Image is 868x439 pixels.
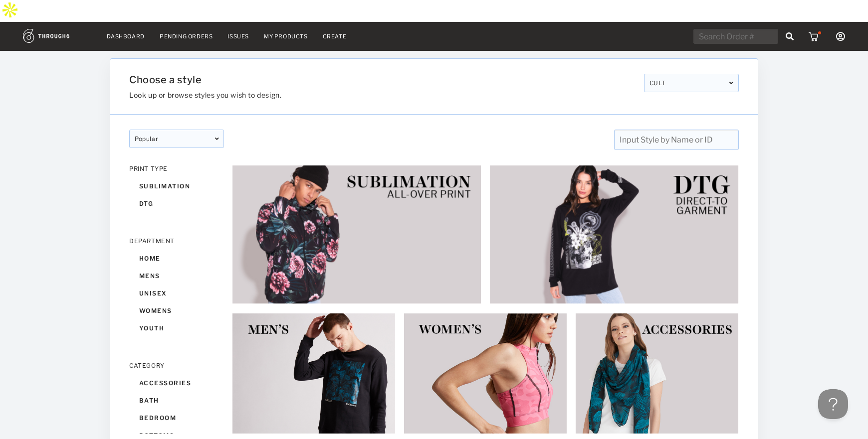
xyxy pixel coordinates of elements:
div: dtg [129,195,224,212]
a: Dashboard [107,33,145,40]
input: Search Order # [693,29,778,44]
a: Pending Orders [160,33,213,40]
input: Input Style by Name or ID [614,130,739,150]
div: DEPARTMENT [129,237,224,245]
div: bath [129,392,224,409]
div: bedroom [129,409,224,427]
a: My Products [264,33,308,40]
div: popular [129,130,224,148]
div: unisex [129,285,224,302]
a: Issues [227,33,249,40]
div: home [129,250,224,267]
h1: Choose a style [129,74,636,86]
a: Create [323,33,347,40]
div: CULT [644,74,739,92]
div: PRINT TYPE [129,165,224,172]
div: mens [129,267,224,285]
div: CATEGORY [129,362,224,369]
div: accessories [129,374,224,392]
div: sublimation [129,177,224,195]
div: womens [129,302,224,319]
img: 2e253fe2-a06e-4c8d-8f72-5695abdd75b9.jpg [489,165,739,304]
img: 6ec95eaf-68e2-44b2-82ac-2cbc46e75c33.jpg [232,165,481,304]
h3: Look up or browse styles you wish to design. [129,91,636,99]
div: youth [129,319,224,337]
iframe: Toggle Customer Support [818,389,848,419]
